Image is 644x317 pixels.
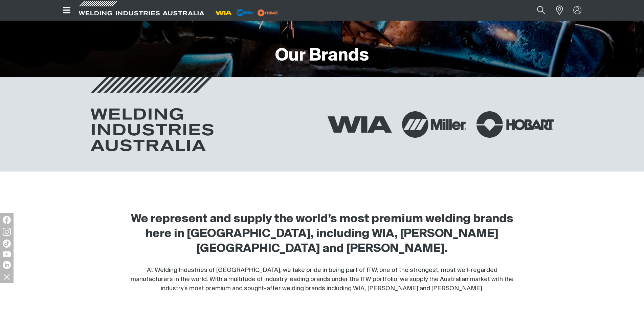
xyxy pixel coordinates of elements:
[328,116,392,133] img: WIA
[256,10,280,15] a: miller
[521,3,552,18] input: Product name or item number...
[131,267,514,292] span: At Welding Industries of [GEOGRAPHIC_DATA], we take pride in being part of ITW, one of the strong...
[3,228,11,236] img: Instagram
[476,111,554,138] img: Hobart
[3,251,11,257] img: YouTube
[3,216,11,224] img: Facebook
[402,111,466,138] img: Miller
[530,3,553,18] button: Search products
[91,77,214,151] img: Welding Industries Australia
[3,240,11,248] img: TikTok
[128,212,516,256] h2: We represent and supply the world’s most premium welding brands here in [GEOGRAPHIC_DATA], includ...
[256,8,280,18] img: miller
[275,45,369,67] h1: Our Brands
[1,271,13,282] img: hide socials
[3,261,11,269] img: LinkedIn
